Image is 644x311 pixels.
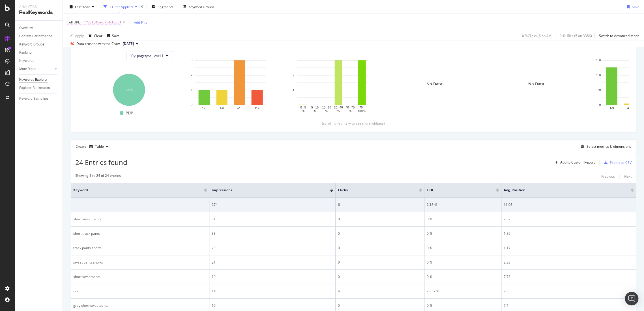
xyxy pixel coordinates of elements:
div: Next [624,174,632,179]
div: short sweatpants [73,274,207,279]
div: No Data [426,81,442,87]
button: By: pagetype Level 1 [126,51,173,60]
text: 50 [598,89,601,92]
span: Segments [158,4,173,9]
div: 0 [338,231,422,236]
a: More Reports [19,66,53,72]
div: 4 [338,289,422,294]
div: Add Filter [134,20,149,25]
span: Avg. Position [504,188,622,193]
div: 0 % [427,217,499,222]
div: 0 [338,274,422,279]
button: Add Filter [126,19,149,26]
text: 20 - 40 [334,106,343,109]
button: Previous [601,173,615,180]
button: Table [87,142,111,151]
div: Save [112,33,120,38]
div: 38 [212,231,333,236]
div: 1.17 [504,245,634,251]
span: = [81,20,83,25]
text: 1-3 [609,107,614,110]
div: 25.2 [504,217,634,222]
div: Keyword Sampling [19,96,48,102]
div: short sweat pants [73,217,207,222]
div: Data crossed with the Crawl [76,41,121,46]
button: Next [624,173,632,180]
svg: A chart. [186,57,275,114]
text: 70 - [359,106,364,109]
button: Segments [149,2,176,11]
div: times [139,4,144,10]
div: 0 [338,245,422,251]
text: 100 % [358,110,366,113]
div: Content Performance [19,33,52,39]
text: 4-6 [220,107,224,110]
div: A chart. [288,57,377,114]
div: Apply [75,33,84,38]
a: Explorer Bookmarks [19,85,59,91]
span: Clicks [338,188,411,193]
div: RealKeywords [19,9,58,16]
text: 2 [293,74,294,77]
text: 150 [596,59,601,62]
div: Clear [94,33,102,38]
a: Overview [19,25,59,31]
a: Keyword Sampling [19,96,59,102]
span: PDP [126,110,133,116]
span: By: pagetype Level 1 [131,53,164,58]
div: 0 % [427,303,499,308]
div: A chart. [85,71,173,107]
div: 2.33 [504,260,634,265]
div: 0 % URLs ( 5 on 338K ) [560,33,592,38]
div: 2.18 % [427,202,499,207]
span: Full URL [67,20,80,25]
text: % [337,110,340,113]
div: grey short sweatpants [73,303,207,308]
button: Export as CSV [602,158,632,167]
div: Export as CSV [610,160,632,165]
div: 0 % [427,245,499,251]
text: % [349,110,351,113]
div: Analytics [19,5,58,9]
div: 0 % Clicks ( 6 on 4M ) [522,33,553,38]
div: 0 [338,303,422,308]
text: 100 [596,74,601,77]
button: Save [105,31,120,40]
div: 10 [212,303,333,308]
div: 274 [212,202,333,207]
text: 0 [191,103,192,106]
div: sweat pants shorts [73,260,207,265]
div: Showing 1 to 24 of 24 entries [75,173,121,180]
span: Keyword [73,188,196,193]
text: 3 [191,59,192,62]
text: 3 [293,59,294,62]
text: 1 [293,89,294,92]
button: Apply [67,31,84,40]
button: Select metrics & dimensions [579,143,631,150]
div: 7.73 [504,274,634,279]
button: Clear [86,31,102,40]
text: 4-6 [627,107,632,110]
text: 1 [191,89,192,92]
div: Explorer Bookmarks [19,85,50,91]
div: Switch to Advanced Mode [599,33,639,38]
text: 40 - 70 [346,106,355,109]
div: 11.05 [504,202,634,207]
text: 11+ [255,107,259,110]
div: 6 [338,202,422,207]
div: Keywords Explorer [19,77,48,83]
button: [DATE] [121,40,141,47]
div: Add to Custom Report [560,161,595,164]
div: 1.89 [504,231,634,236]
div: Keywords [19,58,34,64]
div: No Data [528,81,544,87]
div: 0 [338,217,422,222]
button: Add to Custom Report [553,158,595,167]
div: Table [95,145,104,148]
span: Impressions [212,188,322,193]
span: 2025 Aug. 4th [123,41,134,46]
div: Overview [19,25,33,31]
div: 7.7 [504,303,634,308]
div: 7.85 [504,289,634,294]
div: 21 [212,260,333,265]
